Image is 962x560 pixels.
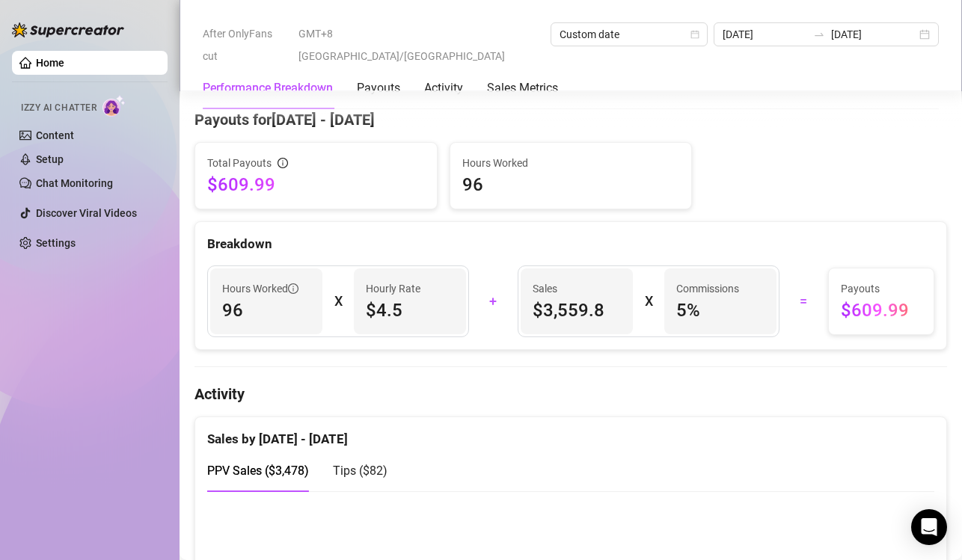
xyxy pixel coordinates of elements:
[462,155,680,171] span: Hours Worked
[357,79,400,97] div: Payouts
[560,23,699,46] span: Custom date
[366,280,420,297] article: Hourly Rate
[222,298,310,322] span: 96
[298,22,542,67] span: GMT+8 [GEOGRAPHIC_DATA]/[GEOGRAPHIC_DATA]
[36,57,64,69] a: Home
[288,283,298,294] span: info-circle
[487,79,558,97] div: Sales Metrics
[207,234,934,254] div: Breakdown
[645,289,652,313] div: X
[424,79,463,97] div: Activity
[723,26,808,43] input: Start date
[207,155,272,171] span: Total Payouts
[207,417,934,449] div: Sales by [DATE] - [DATE]
[690,30,699,39] span: calendar
[813,28,825,40] span: to
[676,280,739,297] article: Commissions
[102,95,126,117] img: AI Chatter
[462,173,680,197] span: 96
[36,129,74,141] a: Content
[333,464,387,478] span: Tips ( $82 )
[12,22,124,37] img: logo-BBDzfeDw.svg
[36,237,76,249] a: Settings
[207,464,309,478] span: PPV Sales ( $3,478 )
[203,79,333,97] div: Performance Breakdown
[36,177,113,189] a: Chat Monitoring
[278,158,288,168] span: info-circle
[366,298,454,322] span: $4.5
[841,280,922,297] span: Payouts
[533,280,621,297] span: Sales
[222,280,298,297] span: Hours Worked
[533,298,621,322] span: $3,559.8
[194,109,947,130] h4: Payouts for [DATE] - [DATE]
[831,26,916,43] input: End date
[911,509,947,545] div: Open Intercom Messenger
[334,289,342,313] div: X
[478,289,509,313] div: +
[788,289,820,313] div: =
[194,384,947,404] h4: Activity
[203,22,289,67] span: After OnlyFans cut
[21,101,96,115] span: Izzy AI Chatter
[207,173,425,197] span: $609.99
[841,298,922,322] span: $609.99
[36,153,64,165] a: Setup
[676,298,765,322] span: 5 %
[813,28,825,40] span: swap-right
[36,207,137,219] a: Discover Viral Videos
